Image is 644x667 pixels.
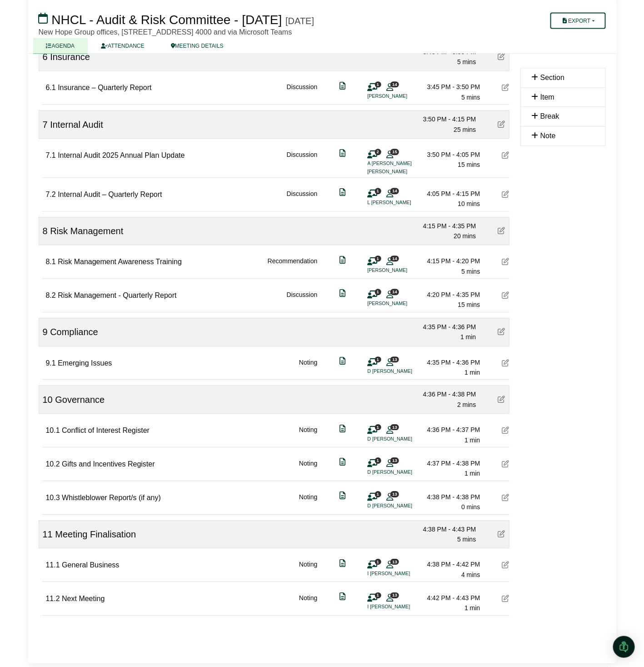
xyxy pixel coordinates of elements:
[46,426,60,434] span: 10.1
[368,570,436,577] li: I [PERSON_NAME]
[413,221,476,231] div: 4:15 PM - 4:35 PM
[88,38,157,54] a: ATTENDANCE
[58,291,176,299] span: Risk Management - Quarterly Report
[46,359,56,367] span: 9.1
[287,290,318,310] div: Discussion
[43,327,48,337] span: 9
[368,266,436,274] li: [PERSON_NAME]
[58,151,185,159] span: Internal Audit 2025 Annual Plan Update
[375,559,381,565] span: 1
[417,82,480,92] div: 3:45 PM - 3:50 PM
[375,289,381,295] span: 1
[417,593,480,603] div: 4:42 PM - 4:43 PM
[417,189,480,199] div: 4:05 PM - 4:15 PM
[457,401,476,408] span: 2 mins
[390,188,399,194] span: 14
[458,301,480,308] span: 15 mins
[375,491,381,497] span: 1
[461,268,480,275] span: 5 mins
[540,74,564,82] span: Section
[540,113,559,120] span: Break
[390,81,399,87] span: 14
[390,356,399,362] span: 13
[413,524,476,534] div: 4:38 PM - 4:43 PM
[43,120,48,130] span: 7
[46,191,56,198] span: 7.2
[368,468,436,476] li: D [PERSON_NAME]
[413,389,476,399] div: 4:36 PM - 4:38 PM
[461,94,480,101] span: 5 mins
[454,232,476,240] span: 20 mins
[287,150,318,176] div: Discussion
[299,559,317,580] div: Noting
[46,291,56,299] span: 8.2
[390,457,399,463] span: 13
[46,494,60,502] span: 10.3
[390,424,399,430] span: 13
[58,84,151,91] span: Insurance – Quarterly Report
[540,94,554,101] span: Item
[368,367,436,375] li: D [PERSON_NAME]
[417,425,480,435] div: 4:36 PM - 4:37 PM
[46,258,56,266] span: 8.1
[55,529,136,539] span: Meeting Finalisation
[58,191,162,198] span: Internal Audit – Quarterly Report
[43,395,53,405] span: 10
[43,529,53,539] span: 11
[55,395,105,405] span: Governance
[62,595,105,602] span: Next Meeting
[413,114,476,124] div: 3:50 PM - 4:15 PM
[368,168,436,176] li: [PERSON_NAME]
[58,258,182,266] span: Risk Management Awareness Training
[58,359,112,367] span: Emerging Issues
[50,226,123,236] span: Risk Management
[368,603,436,611] li: I [PERSON_NAME]
[50,52,90,62] span: Insurance
[390,559,399,565] span: 13
[413,322,476,332] div: 4:35 PM - 4:36 PM
[417,290,480,300] div: 4:20 PM - 4:35 PM
[33,38,88,54] a: AGENDA
[417,150,480,160] div: 3:50 PM - 4:05 PM
[457,58,476,65] span: 5 mins
[368,199,436,206] li: L [PERSON_NAME]
[50,327,98,337] span: Compliance
[464,436,480,444] span: 1 min
[417,458,480,468] div: 4:37 PM - 4:38 PM
[368,300,436,307] li: [PERSON_NAME]
[390,491,399,497] span: 13
[43,226,48,236] span: 8
[39,29,292,36] span: New Hope Group offices, [STREET_ADDRESS] 4000 and via Microsoft Teams
[62,561,119,569] span: General Business
[464,369,480,376] span: 1 min
[540,132,556,140] span: Note
[51,13,282,27] span: NHCL - Audit & Risk Committee - [DATE]
[390,149,399,155] span: 15
[50,120,103,130] span: Internal Audit
[417,256,480,266] div: 4:15 PM - 4:20 PM
[299,458,317,479] div: Noting
[417,559,480,569] div: 4:38 PM - 4:42 PM
[46,84,56,91] span: 6.1
[368,160,436,167] li: A [PERSON_NAME]
[375,256,381,261] span: 1
[158,38,237,54] a: MEETING DETAILS
[285,16,314,27] div: [DATE]
[461,503,480,511] span: 0 mins
[46,460,60,468] span: 10.2
[464,604,480,612] span: 1 min
[62,460,155,468] span: Gifts and Incentives Register
[368,502,436,510] li: D [PERSON_NAME]
[458,161,480,168] span: 15 mins
[46,595,60,602] span: 11.2
[368,92,436,100] li: [PERSON_NAME]
[287,82,318,102] div: Discussion
[390,289,399,295] span: 14
[375,149,381,155] span: 2
[454,126,476,133] span: 25 mins
[287,189,318,209] div: Discussion
[417,357,480,367] div: 4:35 PM - 4:36 PM
[461,571,480,578] span: 4 mins
[375,81,381,87] span: 1
[46,561,60,569] span: 11.1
